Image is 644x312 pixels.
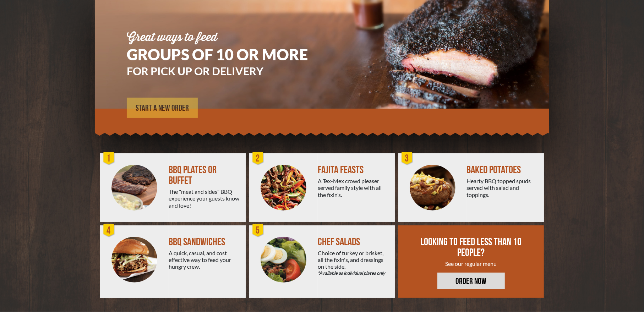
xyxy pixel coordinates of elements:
img: PEJ-BBQ-Sandwich.png [111,237,157,283]
img: PEJ-BBQ-Buffet.png [111,165,157,210]
img: PEJ-Fajitas.png [261,165,306,210]
div: BAKED POTATOES [467,165,538,175]
div: The "meat and sides" BBQ experience your guests know and love! [169,188,240,209]
img: Salad-Circle.png [261,237,306,283]
div: See our regular menu [419,260,523,267]
div: Great ways to feed [127,32,329,43]
em: *Available as individual plates only [318,270,389,277]
img: PEJ-Baked-Potato.png [410,165,455,210]
div: BBQ SANDWICHES [169,237,240,247]
div: 5 [251,224,265,238]
div: Choice of turkey or brisket, all the fixin's, and dressings on the side. [318,250,389,277]
div: FAJITA FEASTS [318,165,389,175]
div: BBQ PLATES OR BUFFET [169,165,240,186]
h3: FOR PICK UP OR DELIVERY [127,66,329,76]
span: START A NEW ORDER [136,104,189,113]
div: 2 [251,152,265,166]
h1: GROUPS OF 10 OR MORE [127,47,329,62]
div: 1 [102,152,116,166]
div: A quick, casual, and cost effective way to feed your hungry crew. [169,250,240,270]
div: 3 [400,152,414,166]
div: 4 [102,224,116,238]
div: Hearty BBQ topped spuds served with salad and toppings. [467,177,538,198]
a: START A NEW ORDER [127,98,198,118]
div: A Tex-Mex crowd pleaser served family style with all the fixin’s. [318,177,389,198]
div: LOOKING TO FEED LESS THAN 10 PEOPLE? [419,237,523,258]
a: ORDER NOW [437,273,505,289]
div: CHEF SALADS [318,237,389,247]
